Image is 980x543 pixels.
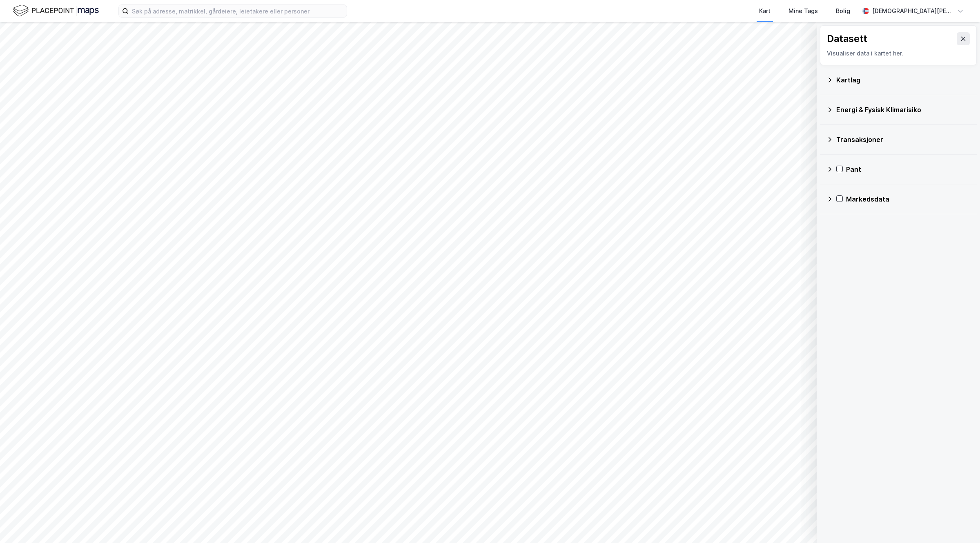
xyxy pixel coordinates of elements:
input: Søk på adresse, matrikkel, gårdeiere, leietakere eller personer [129,5,347,17]
img: logo.f888ab2527a4732fd821a326f86c7f29.svg [13,4,99,18]
div: Kartlag [836,75,970,85]
iframe: Chat Widget [939,504,980,543]
div: Pant [846,164,970,174]
div: [DEMOGRAPHIC_DATA][PERSON_NAME] [872,6,954,16]
div: Energi & Fysisk Klimarisiko [836,105,970,115]
div: Markedsdata [846,194,970,204]
div: Bolig [836,6,850,16]
div: Visualiser data i kartet her. [827,49,970,58]
div: Kart [759,6,771,16]
div: Mine Tags [788,6,818,16]
div: Datasett [827,32,867,45]
div: Transaksjoner [836,135,970,144]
